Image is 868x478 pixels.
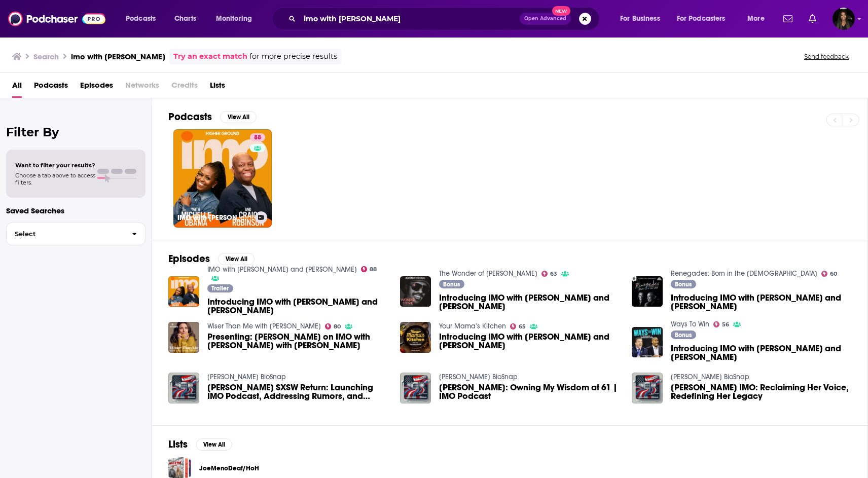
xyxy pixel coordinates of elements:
button: View All [220,111,257,123]
h2: Episodes [168,252,210,265]
a: Episodes [80,77,113,98]
h2: Filter By [6,125,146,139]
a: Introducing IMO with Michelle Obama and Craig Robinson [207,298,388,315]
img: Introducing IMO with Michelle Obama and Craig Robinson [168,276,199,307]
a: JoeMenoDeaf/HoH [199,463,259,474]
span: More [747,12,765,26]
button: View All [218,253,255,265]
button: open menu [670,11,740,27]
span: 56 [722,322,729,327]
a: Presenting: Julia on IMO with Michelle Obama with Craig Robinson [168,322,199,353]
img: Introducing IMO with Michelle Obama and Craig Robinson [400,276,431,307]
span: Introducing IMO with [PERSON_NAME] and [PERSON_NAME] [439,293,620,311]
a: Michelle Obama BioSnap [439,373,518,381]
span: [PERSON_NAME]: Owning My Wisdom at 61 | IMO Podcast [439,383,620,400]
a: 88 [250,133,265,141]
span: [PERSON_NAME] SXSW Return: Launching IMO Podcast, Addressing Rumors, and Empowering Millions [207,383,388,400]
a: Podcasts [34,77,68,98]
a: Michelle Obama: Owning My Wisdom at 61 | IMO Podcast [439,383,620,400]
button: open menu [119,11,169,27]
span: Networks [125,77,159,98]
a: Lists [210,77,225,98]
a: EpisodesView All [168,252,255,265]
img: Michelle Obama: Owning My Wisdom at 61 | IMO Podcast [400,373,431,403]
a: Show notifications dropdown [779,10,797,27]
a: Wiser Than Me with Julia Louis-Dreyfus [207,322,321,330]
a: ListsView All [168,438,232,451]
a: Michelle Obama's IMO: Reclaiming Her Voice, Redefining Her Legacy [671,383,851,400]
a: Renegades: Born in the USA [671,269,817,278]
span: Logged in as elissa.mccool [833,8,855,30]
button: open menu [209,11,265,27]
span: Presenting: [PERSON_NAME] on IMO with [PERSON_NAME] with [PERSON_NAME] [207,333,388,350]
a: 63 [541,271,558,277]
span: Want to filter your results? [15,162,95,169]
a: Introducing IMO with Michelle Obama and Craig Robinson [439,293,620,311]
img: Michelle Obama's IMO: Reclaiming Her Voice, Redefining Her Legacy [632,373,663,403]
span: For Business [620,12,660,26]
h3: imo with [PERSON_NAME] [71,52,165,61]
a: Your Mama’s Kitchen [439,322,506,330]
span: Podcasts [126,12,156,26]
a: Show notifications dropdown [805,10,820,27]
a: 88 [361,266,377,272]
span: Monitoring [216,12,252,26]
span: 80 [334,324,341,329]
button: Open AdvancedNew [520,13,571,25]
img: Introducing IMO with Michelle Obama and Craig Robinson [400,322,431,353]
span: Open Advanced [524,16,566,21]
span: 88 [254,133,261,143]
img: Podchaser - Follow, Share and Rate Podcasts [8,9,105,28]
button: Show profile menu [833,8,855,30]
span: Bonus [443,281,460,287]
span: Trailer [211,285,229,291]
span: Bonus [675,332,692,338]
p: Saved Searches [6,206,146,215]
span: 60 [830,272,837,276]
a: The Wonder of Stevie [439,269,537,278]
button: open menu [613,11,673,27]
a: Presenting: Julia on IMO with Michelle Obama with Craig Robinson [207,333,388,350]
a: Michelle Obama's SXSW Return: Launching IMO Podcast, Addressing Rumors, and Empowering Millions [207,383,388,400]
a: Ways To Win [671,320,709,328]
button: open menu [740,11,777,27]
a: 60 [821,271,838,277]
span: For Podcasters [677,12,726,26]
a: 80 [325,323,341,329]
h3: IMO with [PERSON_NAME] and [PERSON_NAME] [177,213,251,222]
a: Introducing IMO with Michelle Obama and Craig Robinson [671,293,851,311]
input: Search podcasts, credits, & more... [300,11,520,27]
a: PodcastsView All [168,111,257,123]
span: Charts [174,12,196,26]
h3: Search [33,52,59,61]
span: Introducing IMO with [PERSON_NAME] and [PERSON_NAME] [671,293,851,311]
h2: Podcasts [168,111,212,123]
span: 65 [519,324,526,329]
span: 88 [370,267,377,272]
a: Michelle Obama BioSnap [207,373,286,381]
a: Introducing IMO with Michelle Obama and Craig Robinson [439,333,620,350]
span: Introducing IMO with [PERSON_NAME] and [PERSON_NAME] [207,298,388,315]
img: Introducing IMO with Michelle Obama and Craig Robinson [632,327,663,358]
span: Bonus [675,281,692,287]
span: Select [7,231,124,237]
a: Introducing IMO with Michelle Obama and Craig Robinson [632,276,663,307]
span: All [12,77,22,98]
img: User Profile [833,8,855,30]
span: Introducing IMO with [PERSON_NAME] and [PERSON_NAME] [671,344,851,361]
button: View All [196,438,232,451]
a: Charts [168,11,202,27]
img: Michelle Obama's SXSW Return: Launching IMO Podcast, Addressing Rumors, and Empowering Millions [168,373,199,403]
span: Introducing IMO with [PERSON_NAME] and [PERSON_NAME] [439,333,620,350]
a: 88IMO with [PERSON_NAME] and [PERSON_NAME] [173,129,272,228]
